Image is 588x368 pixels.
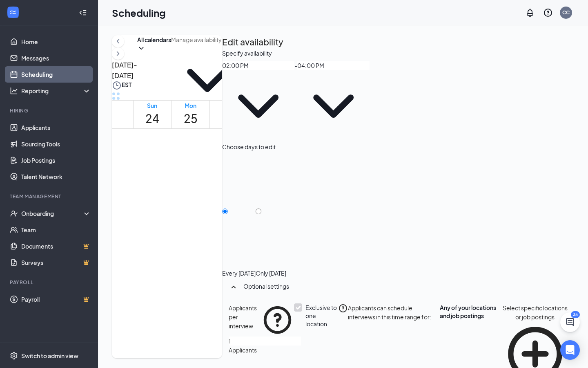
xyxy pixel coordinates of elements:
[560,340,580,360] div: Open Intercom Messenger
[171,35,243,44] input: Manage availability
[145,101,159,110] div: Sun
[229,346,294,355] div: Applicants
[21,152,91,168] a: Job Postings
[137,35,171,52] button: All calendarsChevronDown
[21,34,91,50] a: Home
[137,44,145,52] svg: ChevronDown
[571,311,580,318] div: 35
[21,168,91,185] a: Talent Network
[10,193,89,200] div: Team Management
[222,49,272,58] div: Specify availability
[10,87,18,95] svg: Analysis
[10,107,89,114] div: Hiring
[220,101,237,128] a: August 26, 2025
[112,81,122,90] svg: Clock
[305,303,338,328] div: Exclusive to one location
[222,277,574,298] div: Optional settings
[184,101,198,110] div: Mon
[112,47,124,60] button: ChevronRight
[256,269,286,277] div: Only [DATE]
[182,101,199,128] a: August 25, 2025
[9,8,17,16] svg: WorkstreamLogo
[565,317,575,327] svg: ChatActive
[21,238,91,254] a: DocumentsCrown
[222,269,256,277] div: Every [DATE]
[562,9,570,16] div: CC
[171,44,243,117] svg: ChevronDown
[229,303,261,337] div: Applicants per interview
[21,87,91,95] div: Reporting
[222,142,276,151] div: Choose days to edit
[21,291,91,307] a: PayrollCrown
[145,110,159,128] h1: 24
[21,254,91,271] a: SurveysCrown
[184,110,198,128] h1: 25
[10,279,89,286] div: Payroll
[243,282,568,290] div: Optional settings
[79,9,87,17] svg: Collapse
[21,136,91,152] a: Sourcing Tools
[10,352,18,360] svg: Settings
[114,36,122,46] svg: ChevronLeft
[21,119,91,136] a: Applicants
[10,209,18,218] svg: UserCheck
[560,312,580,332] button: ChatActive
[222,61,574,142] div: -
[112,60,137,81] h3: [DATE] - [DATE]
[222,70,294,142] svg: ChevronDown
[222,35,283,49] h2: Edit availability
[297,70,370,142] svg: ChevronDown
[112,35,124,47] button: ChevronLeft
[122,81,131,90] span: EST
[261,303,294,337] svg: QuestionInfo
[21,352,78,360] div: Switch to admin view
[21,50,91,66] a: Messages
[338,303,348,313] svg: QuestionInfo
[112,6,166,20] h1: Scheduling
[144,101,161,128] a: August 24, 2025
[21,66,91,83] a: Scheduling
[21,209,84,218] div: Onboarding
[229,282,238,292] svg: SmallChevronUp
[114,49,122,58] svg: ChevronRight
[21,222,91,238] a: Team
[525,8,535,18] svg: Notifications
[543,8,553,18] svg: QuestionInfo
